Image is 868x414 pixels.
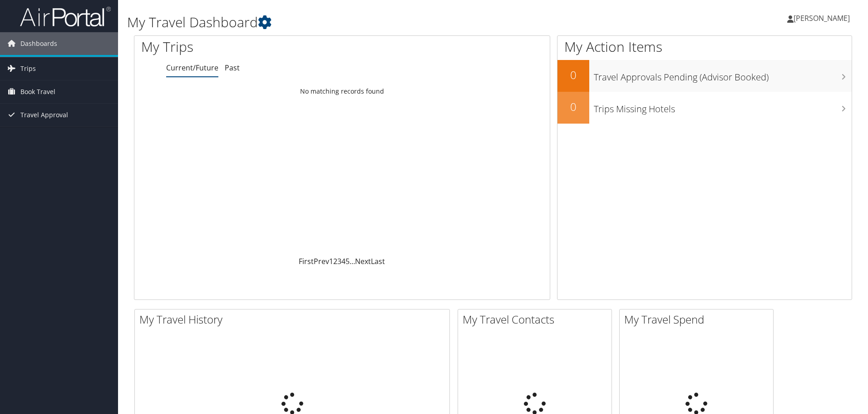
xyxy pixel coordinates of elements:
h2: 0 [557,67,589,83]
a: Past [225,63,240,73]
a: [PERSON_NAME] [787,5,859,32]
span: Trips [20,57,36,80]
a: Prev [314,256,329,266]
a: Next [355,256,371,266]
a: 1 [329,256,333,266]
a: 2 [333,256,337,266]
h2: My Travel History [139,312,449,327]
span: Dashboards [20,32,57,55]
a: 3 [337,256,341,266]
h1: My Trips [141,37,370,56]
h3: Travel Approvals Pending (Advisor Booked) [594,66,852,84]
span: … [350,256,355,266]
h1: My Action Items [557,37,852,56]
span: [PERSON_NAME] [794,13,850,23]
span: Travel Approval [20,104,68,126]
a: First [299,256,314,266]
a: 0Trips Missing Hotels [557,92,852,124]
a: Last [371,256,385,266]
a: 4 [341,256,345,266]
a: Current/Future [166,63,218,73]
td: No matching records found [134,83,550,100]
h1: My Travel Dashboard [127,13,615,32]
h2: My Travel Spend [624,312,773,327]
h2: 0 [557,99,589,115]
a: 5 [345,256,350,266]
a: 0Travel Approvals Pending (Advisor Booked) [557,60,852,92]
h2: My Travel Contacts [463,312,612,327]
h3: Trips Missing Hotels [594,98,852,115]
span: Book Travel [20,80,55,103]
img: airportal-logo.png [20,6,111,27]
